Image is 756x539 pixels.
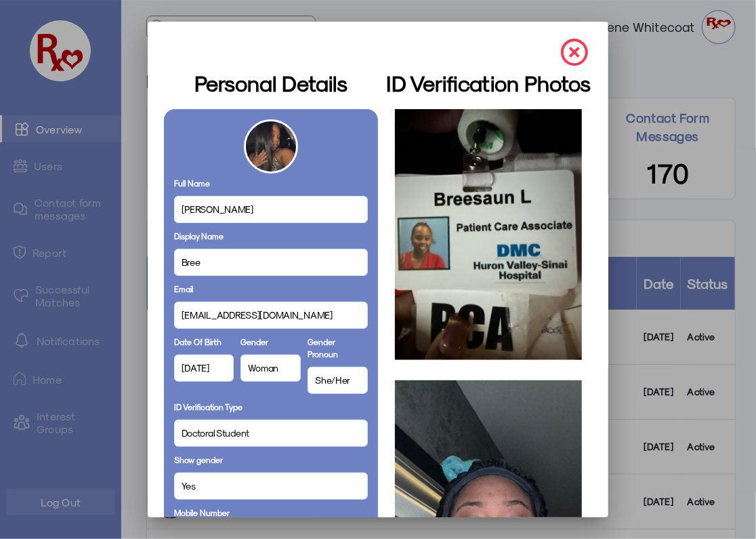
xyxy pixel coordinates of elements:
[174,230,224,242] label: Display Name
[174,177,210,189] label: Full Name
[182,479,196,493] span: Yes
[182,426,250,440] span: Doctoral Student
[174,454,223,466] label: Show gender
[308,336,368,360] label: Gender Pronoun
[182,361,209,375] span: [DATE]
[386,66,591,99] h3: ID Verification Photos
[194,66,348,99] h3: Personal Details
[182,308,333,322] span: [EMAIL_ADDRESS][DOMAIN_NAME]
[174,336,222,348] label: Date Of Birth
[182,255,201,269] span: Bree
[174,401,243,413] label: ID Verification Type
[174,283,193,295] label: Email
[182,202,253,216] span: [PERSON_NAME]
[315,373,350,387] span: She/Her
[174,506,230,519] label: Mobile Number
[240,336,268,348] label: Gender
[248,361,278,375] span: Woman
